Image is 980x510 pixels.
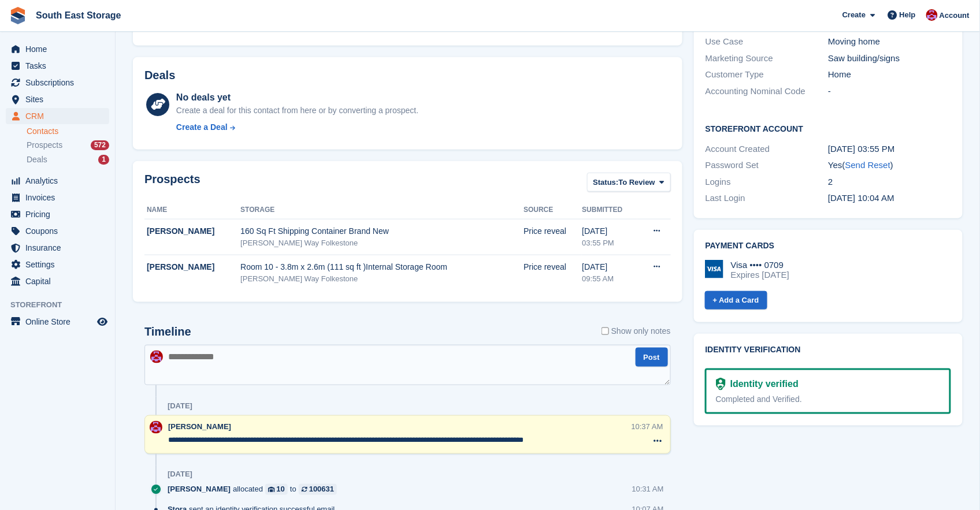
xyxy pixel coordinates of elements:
a: menu [6,223,109,239]
a: 10 [265,484,288,495]
th: Storage [240,201,524,219]
div: [DATE] 03:55 PM [828,143,951,156]
span: Tasks [25,58,95,74]
div: [DATE] [582,261,637,273]
a: menu [6,189,109,206]
a: menu [6,273,109,289]
div: No deals yet [176,91,418,105]
div: Marketing Source [706,52,829,65]
div: Customer Type [706,68,829,81]
span: Online Store [25,314,95,330]
span: Help [900,9,916,21]
a: menu [6,256,109,273]
label: Show only notes [602,325,671,337]
th: Source [524,201,582,219]
a: menu [6,91,109,107]
div: [PERSON_NAME] [147,225,240,237]
a: menu [6,58,109,74]
span: Pricing [25,206,95,222]
a: Create a Deal [176,121,418,133]
div: Create a deal for this contact from here or by converting a prospect. [176,105,418,117]
a: menu [6,173,109,189]
div: [DATE] [168,470,192,479]
h2: Deals [144,69,175,82]
div: Expires [DATE] [731,270,789,280]
div: 10 [277,484,285,495]
img: Roger Norris [150,351,163,363]
h2: Identity verification [706,345,951,355]
div: Yes [828,159,951,172]
h2: Timeline [144,325,191,338]
a: menu [6,108,109,124]
div: 100631 [309,484,334,495]
span: Subscriptions [25,75,95,91]
div: [PERSON_NAME] Way Folkestone [240,273,524,285]
div: [PERSON_NAME] [147,261,240,273]
span: [PERSON_NAME] [168,422,231,431]
img: Identity Verification Ready [716,378,726,390]
span: Analytics [25,173,95,189]
div: 09:55 AM [582,273,637,285]
div: 03:55 PM [582,237,637,249]
h2: Prospects [144,173,201,194]
a: Prospects 572 [27,139,109,151]
div: Accounting Nominal Code [706,85,829,98]
a: Preview store [95,315,109,329]
button: Post [636,348,668,367]
div: [PERSON_NAME] Way Folkestone [240,237,524,249]
a: menu [6,206,109,222]
div: [DATE] [582,225,637,237]
div: Visa •••• 0709 [731,260,789,270]
a: menu [6,240,109,256]
span: Storefront [10,299,115,311]
div: - [828,85,951,98]
span: ( ) [842,160,893,170]
a: Contacts [27,126,109,137]
img: Roger Norris [926,9,938,21]
div: Home [828,68,951,81]
span: Status: [593,177,619,188]
span: Home [25,41,95,57]
span: Insurance [25,240,95,256]
div: 10:31 AM [632,484,664,495]
div: [DATE] [168,401,192,411]
div: Logins [706,176,829,189]
span: Deals [27,154,47,165]
span: CRM [25,108,95,124]
button: Status: To Review [587,173,671,192]
a: + Add a Card [705,291,767,310]
input: Show only notes [602,325,609,337]
div: 160 Sq Ft Shipping Container Brand New [240,225,524,237]
span: Invoices [25,189,95,206]
a: Send Reset [845,160,890,170]
div: Price reveal [524,261,582,273]
a: menu [6,75,109,91]
div: Price reveal [524,225,582,237]
a: 100631 [299,484,337,495]
div: Create a Deal [176,121,228,133]
a: Deals 1 [27,154,109,166]
div: Room 10 - 3.8m x 2.6m (111 sq ft )Internal Storage Room [240,261,524,273]
span: Coupons [25,223,95,239]
a: menu [6,314,109,330]
span: To Review [619,177,655,188]
th: Submitted [582,201,637,219]
div: Password Set [706,159,829,172]
span: Capital [25,273,95,289]
span: Create [842,9,866,21]
img: stora-icon-8386f47178a22dfd0bd8f6a31ec36ba5ce8667c1dd55bd0f319d3a0aa187defe.svg [9,7,27,24]
a: menu [6,41,109,57]
time: 2025-08-10 09:04:17 UTC [828,193,894,203]
h2: Storefront Account [706,122,951,134]
div: Account Created [706,143,829,156]
span: [PERSON_NAME] [168,484,231,495]
div: allocated to [168,484,343,495]
div: 10:37 AM [632,421,663,432]
th: Name [144,201,240,219]
span: Settings [25,256,95,273]
img: Visa Logo [705,260,723,278]
div: Last Login [706,192,829,205]
a: South East Storage [31,6,126,25]
div: 1 [98,155,109,165]
span: Prospects [27,140,62,151]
